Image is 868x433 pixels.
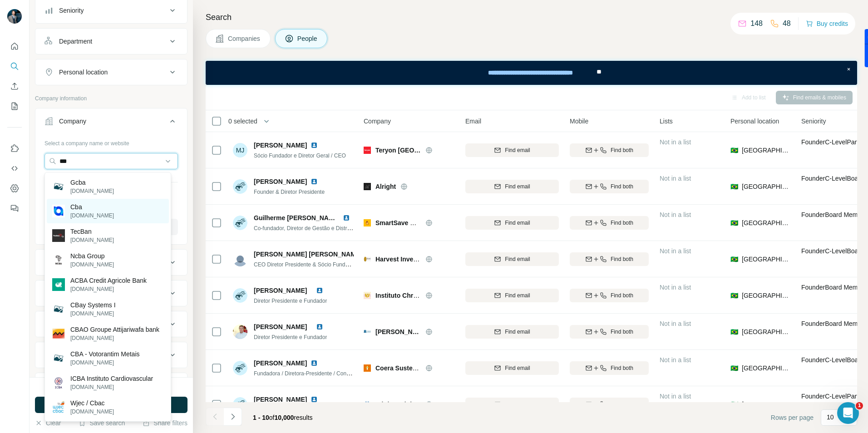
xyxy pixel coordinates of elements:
[70,178,114,187] p: Gcba
[505,182,530,191] span: Find email
[35,61,187,83] button: Personal location
[254,214,413,221] span: Guilherme [PERSON_NAME] [PERSON_NAME], CGA
[730,291,738,300] span: 🇧🇷
[505,328,530,336] span: Find email
[375,219,474,226] span: SmartSave Gestora de Recursos
[254,287,307,294] span: [PERSON_NAME]
[35,110,187,136] button: Company
[364,117,391,126] span: Company
[253,414,313,421] span: results
[570,325,649,339] button: Find both
[233,288,247,303] img: Avatar
[70,202,114,212] p: Cba
[70,300,116,310] p: CBay Systems I
[801,117,826,126] span: Seniority
[35,282,187,304] button: HQ location
[254,395,307,404] span: [PERSON_NAME]
[35,344,187,366] button: Employees (size)
[660,284,691,291] span: Not in a list
[70,325,159,334] p: CBAO Groupe Attijariwafa bank
[730,400,738,409] span: 🇧🇷
[233,216,247,230] img: Avatar
[52,254,65,266] img: Ncba Group
[465,289,559,302] button: Find email
[660,175,691,182] span: Not in a list
[233,325,247,339] img: Avatar
[224,408,242,426] button: Navigate to next page
[827,413,834,422] p: 10
[297,34,318,43] span: People
[70,383,153,391] p: [DOMAIN_NAME]
[742,218,790,227] span: [GEOGRAPHIC_DATA]
[364,183,371,190] img: Logo of Alright
[660,138,691,146] span: Not in a list
[465,216,559,230] button: Find email
[570,398,649,411] button: Find both
[7,180,22,197] button: Dashboard
[253,414,269,421] span: 1 - 10
[750,18,763,29] p: 148
[611,146,633,154] span: Find both
[59,117,86,126] div: Company
[52,205,65,217] img: Cba
[742,255,790,264] span: [GEOGRAPHIC_DATA]
[254,224,479,231] span: Co-fundador, Diretor de Gestão e Distribuição, CFO e membro do conselho de administração
[465,325,559,339] button: Find email
[7,78,22,94] button: Enrich CSV
[52,278,65,291] img: ACBA Credit Agricole Bank
[79,418,125,428] button: Save search
[316,287,323,294] img: LinkedIn logo
[364,219,371,226] img: Logo of SmartSave Gestora de Recursos
[254,189,325,195] span: Founder & Diretor Presidente
[52,401,65,413] img: Wjec / Cbac
[143,418,187,428] button: Share filters
[233,143,247,157] div: MJ
[311,142,318,149] img: LinkedIn logo
[742,400,790,409] span: [GEOGRAPHIC_DATA]
[742,291,790,300] span: [GEOGRAPHIC_DATA]
[7,200,22,216] button: Feedback
[254,141,307,150] span: [PERSON_NAME]
[465,398,559,411] button: Find email
[7,9,22,24] img: Avatar
[254,323,307,330] span: [PERSON_NAME]
[7,58,22,74] button: Search
[254,298,327,304] span: Diretor Presidente e Fundador
[730,327,738,336] span: 🇧🇷
[801,393,868,400] span: Founder C-Level Partner
[611,291,633,300] span: Find both
[611,182,633,191] span: Find both
[570,361,649,375] button: Find both
[233,361,247,375] img: Avatar
[35,251,187,273] button: Industry
[660,117,673,126] span: Lists
[465,361,559,375] button: Find email
[730,218,738,227] span: 🇧🇷
[364,292,371,299] img: Logo of Instituto Chronossomos
[611,255,633,263] span: Find both
[52,376,65,389] img: ICBA Instituto Cardiovascular
[35,375,187,397] button: Technologies
[465,117,481,126] span: Email
[465,252,559,266] button: Find email
[70,374,153,383] p: ICBA Instituto Cardiovascular
[254,334,327,340] span: Diretor Presidente e Fundador
[35,418,61,428] button: Clear
[35,94,187,103] p: Company information
[254,250,362,259] span: [PERSON_NAME] [PERSON_NAME]
[44,136,178,148] div: Select a company name or website
[611,328,633,336] span: Find both
[742,327,790,336] span: [GEOGRAPHIC_DATA]
[505,146,530,154] span: Find email
[837,402,859,424] iframe: Intercom live chat
[206,11,857,24] h4: Search
[70,276,147,285] p: ACBA Credit Agricole Bank
[742,146,790,155] span: [GEOGRAPHIC_DATA]
[364,328,371,335] img: Logo of Torres Turismo
[269,414,275,421] span: of
[254,369,380,377] span: Fundadora / Diretora-Presidente / Consultora Sênior
[806,17,848,30] button: Buy credits
[70,227,114,236] p: TecBan
[7,140,22,157] button: Use Surfe on LinkedIn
